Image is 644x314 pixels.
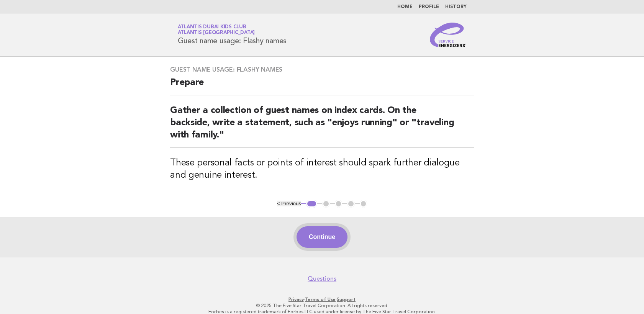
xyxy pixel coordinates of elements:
[445,5,467,9] a: History
[297,226,347,248] button: Continue
[397,5,413,9] a: Home
[337,297,356,302] a: Support
[305,297,336,302] a: Terms of Use
[306,200,317,208] button: 1
[178,31,255,36] span: Atlantis [GEOGRAPHIC_DATA]
[288,297,304,302] a: Privacy
[170,157,474,182] h3: These personal facts or points of interest should spark further dialogue and genuine interest.
[170,105,474,148] h2: Gather a collection of guest names on index cards. On the backside, write a statement, such as "e...
[277,201,301,206] button: < Previous
[178,25,287,45] h1: Guest name usage: Flashy names
[170,66,474,74] h3: Guest name usage: Flashy names
[419,5,439,9] a: Profile
[88,303,557,309] p: © 2025 The Five Star Travel Corporation. All rights reserved.
[178,25,255,35] a: Atlantis Dubai Kids ClubAtlantis [GEOGRAPHIC_DATA]
[88,296,557,303] p: · ·
[170,77,474,95] h2: Prepare
[308,275,336,283] a: Questions
[430,23,467,47] img: Service Energizers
